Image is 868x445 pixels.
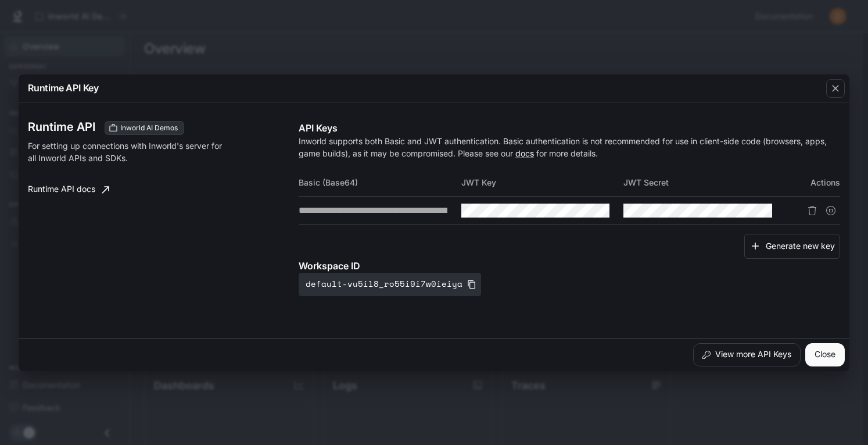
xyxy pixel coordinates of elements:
[623,169,786,197] th: JWT Secret
[23,178,114,201] a: Runtime API docs
[515,148,534,158] a: docs
[744,234,840,259] button: Generate new key
[299,135,840,159] p: Inworld supports both Basic and JWT authentication. Basic authentication is not recommended for u...
[299,121,840,135] p: API Keys
[299,273,481,296] button: default-vu5il8_ro55i9i7w0ieiya
[461,169,624,197] th: JWT Key
[822,201,840,220] button: Suspend API key
[116,123,182,133] span: Inworld AI Demos
[28,81,99,95] p: Runtime API Key
[28,121,95,133] h3: Runtime API
[805,343,845,366] button: Close
[105,121,184,135] div: These keys will apply to your current workspace only
[803,201,822,220] button: Delete API key
[299,169,461,197] th: Basic (Base64)
[693,343,801,366] button: View more API Keys
[786,169,840,197] th: Actions
[28,140,224,164] p: For setting up connections with Inworld's server for all Inworld APIs and SDKs.
[299,259,840,273] p: Workspace ID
